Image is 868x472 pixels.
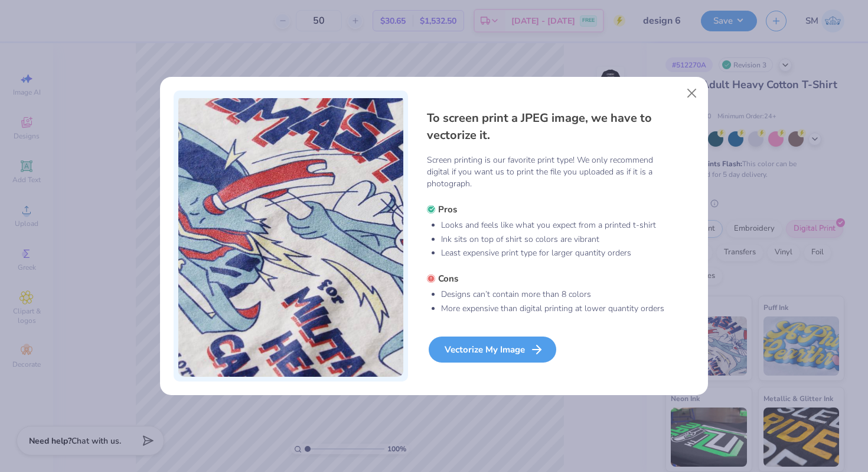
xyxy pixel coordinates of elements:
li: Looks and feels like what you expect from a printed t-shirt [441,219,665,231]
div: Vectorize My Image [429,337,556,363]
li: Ink sits on top of shirt so colors are vibrant [441,234,665,245]
li: Designs can’t contain more than 8 colors [441,289,665,300]
h5: Cons [427,273,665,285]
p: Screen printing is our favorite print type! We only recommend digital if you want us to print the... [427,154,665,190]
li: More expensive than digital printing at lower quantity orders [441,303,665,315]
li: Least expensive print type for larger quantity orders [441,247,665,259]
button: Close [681,82,703,105]
h5: Pros [427,203,665,215]
h4: To screen print a JPEG image, we have to vectorize it. [427,109,665,144]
